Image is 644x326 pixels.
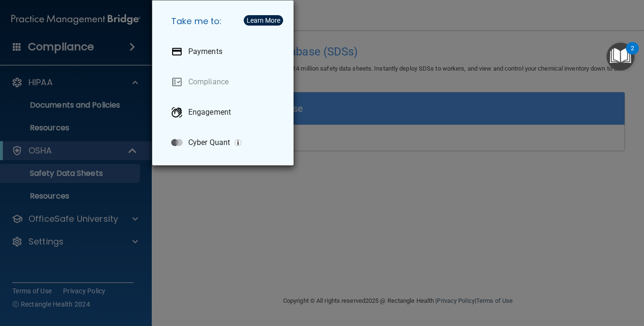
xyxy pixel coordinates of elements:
div: Learn More [247,17,280,24]
button: Learn More [244,15,283,26]
h5: Take me to: [164,8,286,35]
p: Payments [188,47,222,56]
p: Engagement [188,108,231,117]
div: 2 [631,48,634,61]
a: Cyber Quant [164,129,286,156]
a: Engagement [164,99,286,126]
a: Payments [164,38,286,65]
iframe: Drift Widget Chat Controller [480,259,633,297]
a: Compliance [164,69,286,95]
button: Open Resource Center, 2 new notifications [607,43,635,71]
p: Cyber Quant [188,138,230,147]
